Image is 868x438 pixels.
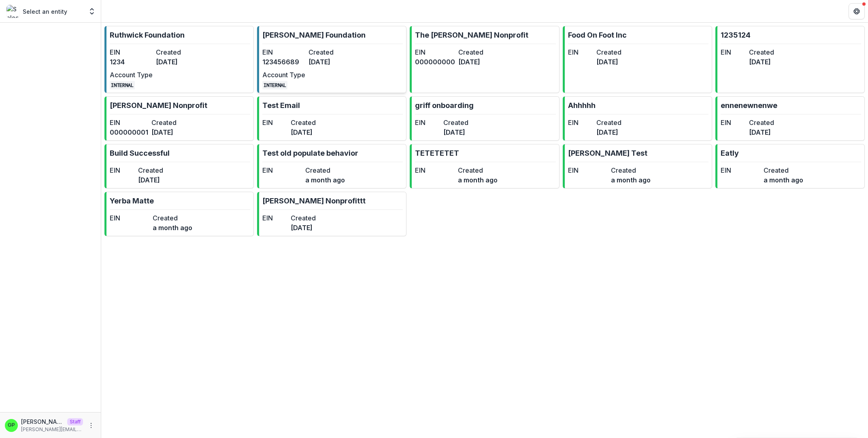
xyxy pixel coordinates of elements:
[568,118,593,127] dt: EIN
[596,57,621,67] dd: [DATE]
[715,144,865,188] a: EatlyEINCreateda month ago
[110,100,207,111] p: [PERSON_NAME] Nonprofit
[415,100,474,111] p: griff onboarding
[415,165,455,175] dt: EIN
[156,47,199,57] dt: Created
[458,165,498,175] dt: Created
[262,57,305,67] dd: 123456689
[611,175,651,185] dd: a month ago
[305,175,345,185] dd: a month ago
[8,423,15,428] div: Griffin Perry
[596,127,621,137] dd: [DATE]
[67,418,83,425] p: Staff
[749,57,774,67] dd: [DATE]
[6,5,19,18] img: Select an entity
[596,47,621,57] dt: Created
[849,3,865,19] button: Get Help
[415,57,455,67] dd: 000000000
[458,47,498,57] dt: Created
[153,213,192,223] dt: Created
[721,30,751,40] p: 1235124
[749,47,774,57] dt: Created
[86,3,98,19] button: Open entity switcher
[110,127,148,137] dd: 000000001
[563,26,712,93] a: Food On Foot IncEINCreated[DATE]
[262,213,287,223] dt: EIN
[458,175,498,185] dd: a month ago
[568,148,647,159] p: [PERSON_NAME] Test
[262,30,366,40] p: [PERSON_NAME] Foundation
[291,127,316,137] dd: [DATE]
[110,30,185,40] p: Ruthwick Foundation
[308,47,351,57] dt: Created
[305,165,345,175] dt: Created
[110,148,170,159] p: Build Successful
[138,175,163,185] dd: [DATE]
[715,26,865,93] a: 1235124EINCreated[DATE]
[23,7,67,16] p: Select an entity
[443,127,468,137] dd: [DATE]
[262,81,287,89] code: INTERNAL
[611,165,651,175] dt: Created
[308,57,351,67] dd: [DATE]
[110,118,148,127] dt: EIN
[443,118,468,127] dt: Created
[156,57,199,67] dd: [DATE]
[262,148,358,159] p: Test old populate behavior
[262,118,287,127] dt: EIN
[257,144,406,188] a: Test old populate behaviorEINCreateda month ago
[563,144,712,188] a: [PERSON_NAME] TestEINCreateda month ago
[563,96,712,141] a: AhhhhhEINCreated[DATE]
[110,213,149,223] dt: EIN
[458,57,498,67] dd: [DATE]
[21,426,83,433] p: [PERSON_NAME][EMAIL_ADDRESS][DOMAIN_NAME]
[257,26,406,93] a: [PERSON_NAME] FoundationEIN123456689Created[DATE]Account TypeINTERNAL
[110,81,135,89] code: INTERNAL
[415,47,455,57] dt: EIN
[153,223,192,233] dd: a month ago
[262,47,305,57] dt: EIN
[110,70,153,80] dt: Account Type
[721,47,746,57] dt: EIN
[138,165,163,175] dt: Created
[749,127,774,137] dd: [DATE]
[764,165,803,175] dt: Created
[110,165,135,175] dt: EIN
[415,30,528,40] p: The [PERSON_NAME] Nonprofit
[257,192,406,236] a: [PERSON_NAME] NonprofitttEINCreated[DATE]
[749,118,774,127] dt: Created
[262,165,302,175] dt: EIN
[568,47,593,57] dt: EIN
[410,26,559,93] a: The [PERSON_NAME] NonprofitEIN000000000Created[DATE]
[262,195,366,206] p: [PERSON_NAME] Nonprofittt
[110,47,153,57] dt: EIN
[104,96,254,141] a: [PERSON_NAME] NonprofitEIN000000001Created[DATE]
[596,118,621,127] dt: Created
[721,165,760,175] dt: EIN
[291,118,316,127] dt: Created
[86,421,96,430] button: More
[262,70,305,80] dt: Account Type
[568,165,608,175] dt: EIN
[262,100,300,111] p: Test Email
[257,96,406,141] a: Test EmailEINCreated[DATE]
[21,417,64,426] p: [PERSON_NAME]
[715,96,865,141] a: ennenewnenweEINCreated[DATE]
[104,192,254,236] a: Yerba MatteEINCreateda month ago
[410,144,559,188] a: TETETETETEINCreateda month ago
[110,57,153,67] dd: 1234
[104,26,254,93] a: Ruthwick FoundationEIN1234Created[DATE]Account TypeINTERNAL
[721,148,739,159] p: Eatly
[415,148,459,159] p: TETETETET
[151,127,190,137] dd: [DATE]
[721,118,746,127] dt: EIN
[415,118,440,127] dt: EIN
[568,30,627,40] p: Food On Foot Inc
[764,175,803,185] dd: a month ago
[110,195,154,206] p: Yerba Matte
[291,223,316,233] dd: [DATE]
[104,144,254,188] a: Build SuccessfulEINCreated[DATE]
[410,96,559,141] a: griff onboardingEINCreated[DATE]
[568,100,596,111] p: Ahhhhh
[721,100,777,111] p: ennenewnenwe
